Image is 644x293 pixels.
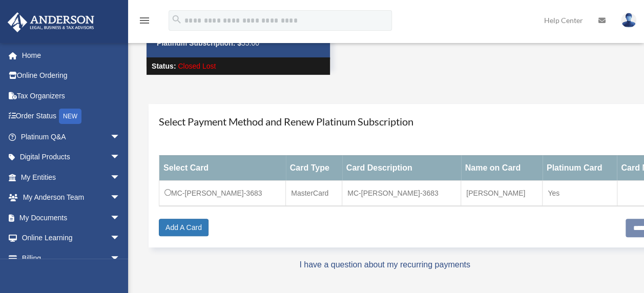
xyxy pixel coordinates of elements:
[152,62,176,70] strong: Status:
[7,45,136,66] a: Home
[159,219,209,236] a: Add A Card
[7,66,136,86] a: Online Ordering
[461,180,543,206] td: [PERSON_NAME]
[110,167,131,188] span: arrow_drop_down
[7,248,136,268] a: Billingarrow_drop_down
[110,228,131,249] span: arrow_drop_down
[59,109,81,124] div: NEW
[7,106,136,127] a: Order StatusNEW
[299,260,470,269] a: I have a question about my recurring payments
[138,18,151,27] a: menu
[461,155,543,180] th: Name on Card
[159,155,286,180] th: Select Card
[7,127,136,147] a: Platinum Q&Aarrow_drop_down
[342,155,461,180] th: Card Description
[543,155,617,180] th: Platinum Card
[110,187,131,208] span: arrow_drop_down
[621,13,636,28] img: User Pic
[159,180,286,206] td: MC-[PERSON_NAME]-3683
[110,207,131,228] span: arrow_drop_down
[178,62,216,70] span: Closed Lost
[7,207,136,228] a: My Documentsarrow_drop_down
[171,14,182,25] i: search
[110,147,131,168] span: arrow_drop_down
[543,180,617,206] td: Yes
[157,37,320,50] p: 55.00
[7,187,136,208] a: My Anderson Teamarrow_drop_down
[7,167,136,187] a: My Entitiesarrow_drop_down
[342,180,461,206] td: MC-[PERSON_NAME]-3683
[138,14,151,27] i: menu
[110,127,131,148] span: arrow_drop_down
[110,248,131,269] span: arrow_drop_down
[286,155,342,180] th: Card Type
[7,228,136,248] a: Online Learningarrow_drop_down
[286,180,342,206] td: MasterCard
[7,147,136,168] a: Digital Productsarrow_drop_down
[5,12,97,32] img: Anderson Advisors Platinum Portal
[7,86,136,106] a: Tax Organizers
[157,39,241,47] strong: Platinum Subscription: $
